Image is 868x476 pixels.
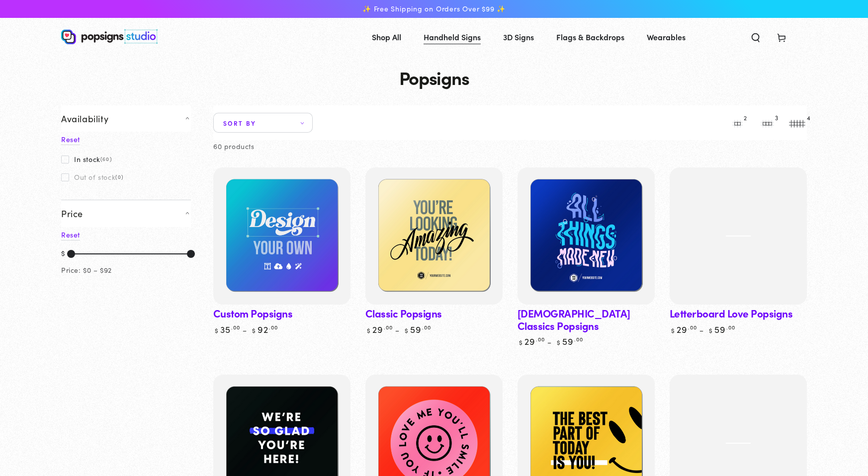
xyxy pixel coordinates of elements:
label: Out of stock [61,173,123,181]
span: Shop All [372,30,401,44]
a: Classic PopsignsClassic Popsigns [365,167,503,305]
h1: Popsigns [61,68,807,87]
span: (0) [115,174,123,180]
span: Price [61,208,83,219]
a: Handheld Signs [416,24,488,50]
a: Wearables [639,24,693,50]
a: Baptism Classics PopsignsBaptism Classics Popsigns [518,167,655,305]
div: Price: $0 – $92 [61,264,112,276]
summary: Price [61,200,191,227]
img: Popsigns Studio [61,29,158,44]
p: 60 products [213,140,255,153]
summary: Search our site [743,26,769,48]
a: Flags & Backdrops [549,24,632,50]
a: Reset [61,230,80,240]
button: 3 [757,113,777,133]
a: Shop All [364,24,409,50]
label: In stock [61,155,112,163]
span: Availability [61,113,108,124]
summary: Sort by [213,113,313,133]
summary: Availability [61,105,191,132]
span: (60) [100,156,112,162]
a: Custom PopsignsCustom Popsigns [213,167,350,305]
span: 3D Signs [503,30,534,44]
a: 3D Signs [496,24,541,50]
span: Wearables [647,30,686,44]
div: $ [61,247,65,261]
span: Flags & Backdrops [556,30,624,44]
a: Letterboard Love PopsignsLetterboard Love Popsigns [670,167,807,305]
a: Reset [61,134,80,145]
span: ✨ Free Shipping on Orders Over $99 ✨ [362,4,506,13]
button: 2 [727,113,747,133]
span: Handheld Signs [424,30,481,44]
